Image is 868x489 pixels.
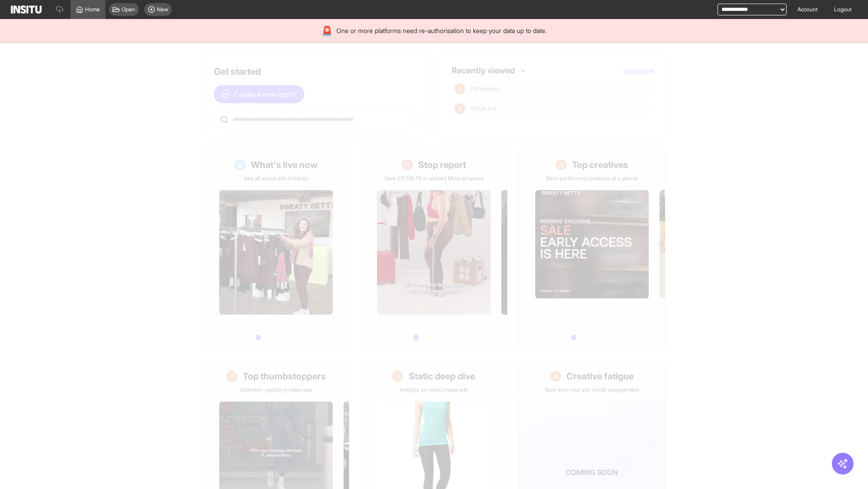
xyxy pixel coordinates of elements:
span: Open [122,6,135,13]
img: Logo [11,5,42,14]
div: 🚨 [321,24,333,37]
span: New [157,6,168,13]
span: Home [85,6,100,13]
span: One or more platforms need re-authorisation to keep your data up to date. [336,26,547,35]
